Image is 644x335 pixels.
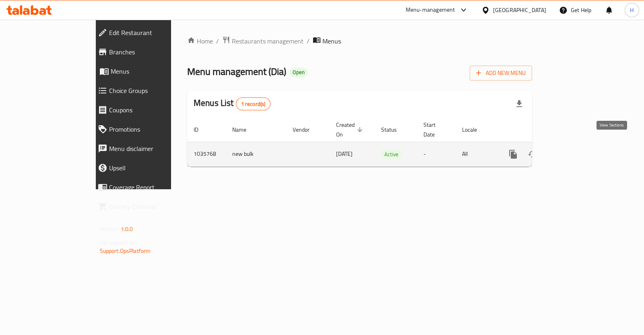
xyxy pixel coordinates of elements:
span: Menu management ( Dia ) [187,62,286,81]
div: [GEOGRAPHIC_DATA] [493,6,546,14]
td: 1035768 [187,142,226,166]
a: Menu disclaimer [91,139,203,158]
button: Change Status [523,145,542,164]
td: - [417,142,456,166]
span: Created On [336,120,365,139]
span: Version: [100,224,120,234]
h2: Menus List [194,97,270,110]
span: 1.0.0 [121,224,133,234]
span: Name [232,125,257,134]
div: Menu-management [406,5,455,15]
span: Coverage Report [109,182,197,192]
a: Upsell [91,158,203,178]
a: Grocery Checklist [91,197,203,216]
span: Vendor [293,125,320,134]
div: Total records count [236,97,271,110]
span: Get support on: [100,238,137,248]
span: H [630,6,634,14]
div: Active [381,149,402,159]
a: Choice Groups [91,81,203,100]
span: Branches [109,47,197,57]
span: ID [194,125,209,134]
a: Menus [91,62,203,81]
nav: breadcrumb [187,36,532,46]
button: more [504,145,523,164]
a: Branches [91,42,203,62]
a: Coverage Report [91,178,203,197]
span: Edit Restaurant [109,28,197,37]
td: new bulk [226,142,286,166]
a: Edit Restaurant [91,23,203,42]
td: All [456,142,497,166]
span: Grocery Checklist [109,202,197,211]
span: [DATE] [336,149,353,159]
span: Menu disclaimer [109,144,197,153]
span: Menus [111,66,197,76]
span: Coupons [109,105,197,115]
th: Actions [497,118,587,142]
span: 1 record(s) [236,100,270,108]
span: Choice Groups [109,86,197,95]
span: Start Date [423,120,446,139]
a: Coupons [91,100,203,120]
div: Open [289,68,308,77]
span: Upsell [109,163,197,173]
a: Promotions [91,120,203,139]
span: Status [381,125,407,134]
span: Open [289,69,308,76]
span: Menus [322,36,341,46]
span: Add New Menu [476,68,526,78]
li: / [307,36,310,46]
li: / [216,36,219,46]
a: Restaurants management [222,36,303,46]
span: Active [381,150,402,159]
a: Support.OpsPlatform [100,246,151,256]
button: Add New Menu [470,66,532,81]
span: Restaurants management [232,36,303,46]
table: enhanced table [187,118,587,167]
span: Locale [462,125,487,134]
div: Export file [510,94,529,114]
span: Promotions [109,124,197,134]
